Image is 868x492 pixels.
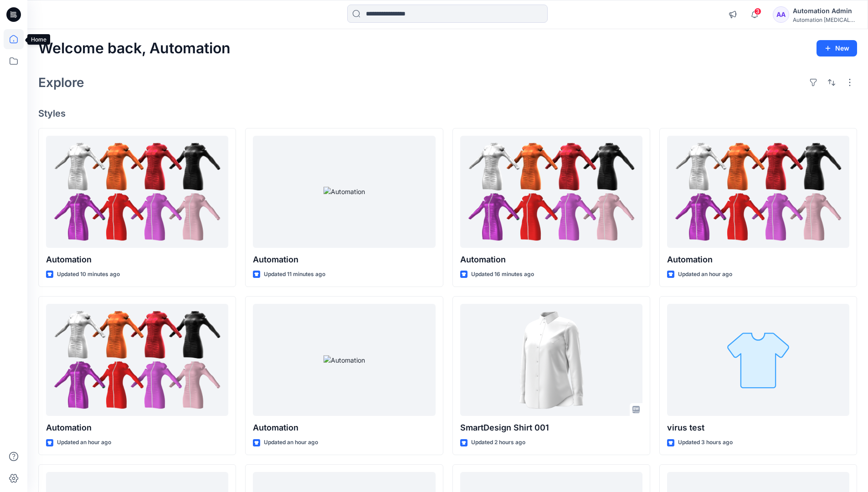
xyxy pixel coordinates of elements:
h2: Welcome back, Automation [38,40,231,57]
h4: Styles [38,108,857,119]
a: Automation [460,136,642,248]
p: Automation [667,253,849,266]
p: Updated 2 hours ago [471,438,525,447]
p: Updated 11 minutes ago [264,270,325,279]
a: Automation [46,136,228,248]
a: virus test [667,304,849,416]
a: SmartDesign Shirt 001 [460,304,642,416]
p: Automation [253,421,435,434]
a: Automation [253,304,435,416]
a: Automation [253,136,435,248]
p: Updated an hour ago [57,438,111,447]
p: Automation [460,253,642,266]
p: Automation [46,421,228,434]
p: Updated an hour ago [264,438,318,447]
p: virus test [667,421,849,434]
button: New [817,40,857,56]
p: SmartDesign Shirt 001 [460,421,642,434]
div: AA [773,6,789,23]
p: Updated 3 hours ago [678,438,733,447]
a: Automation [667,136,849,248]
p: Updated an hour ago [678,270,732,279]
p: Updated 16 minutes ago [471,270,534,279]
div: Automation [MEDICAL_DATA]... [793,16,857,23]
h2: Explore [38,75,84,90]
p: Updated 10 minutes ago [57,270,120,279]
span: 3 [754,8,761,15]
div: Automation Admin [793,5,857,16]
a: Automation [46,304,228,416]
p: Automation [253,253,435,266]
p: Automation [46,253,228,266]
